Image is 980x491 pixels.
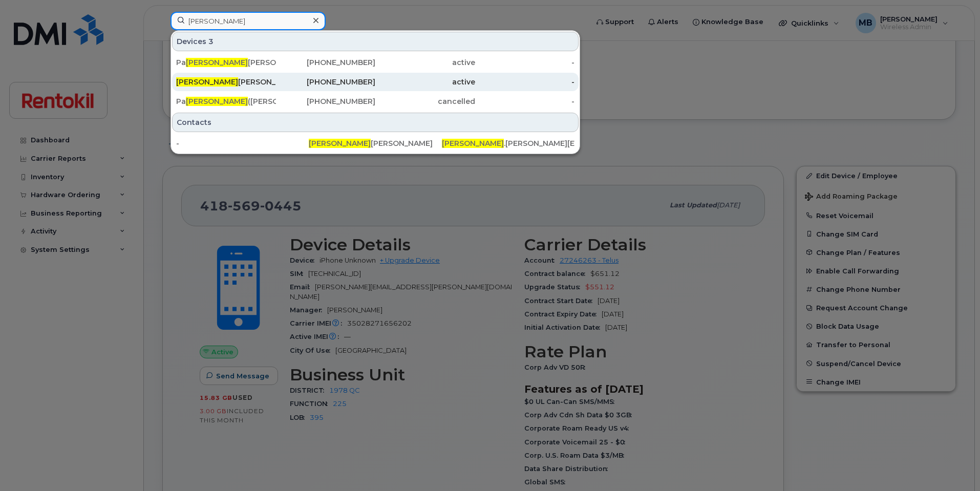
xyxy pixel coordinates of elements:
[172,73,579,91] a: [PERSON_NAME][PERSON_NAME][PHONE_NUMBER]active-
[375,77,475,87] div: active
[176,96,276,106] div: Pa ([PERSON_NAME]) [PERSON_NAME]
[375,57,475,68] div: active
[208,36,214,47] span: 3
[276,57,376,68] div: [PHONE_NUMBER]
[186,58,248,67] span: [PERSON_NAME]
[475,77,575,87] div: -
[475,96,575,106] div: -
[442,138,574,148] div: .[PERSON_NAME][EMAIL_ADDRESS][DOMAIN_NAME]
[375,96,475,106] div: cancelled
[172,32,579,51] div: Devices
[171,12,326,30] input: Find something...
[176,77,276,87] div: [PERSON_NAME]
[276,96,376,106] div: [PHONE_NUMBER]
[172,53,579,72] a: Pa[PERSON_NAME][PERSON_NAME][PHONE_NUMBER]active-
[442,139,504,148] span: [PERSON_NAME]
[176,77,238,87] span: [PERSON_NAME]
[309,139,371,148] span: [PERSON_NAME]
[276,77,376,87] div: [PHONE_NUMBER]
[176,57,276,68] div: Pa [PERSON_NAME]
[309,138,441,148] div: [PERSON_NAME]
[172,92,579,111] a: Pa[PERSON_NAME]([PERSON_NAME]) [PERSON_NAME][PHONE_NUMBER]cancelled-
[172,134,579,153] a: -[PERSON_NAME][PERSON_NAME][PERSON_NAME].[PERSON_NAME][EMAIL_ADDRESS][DOMAIN_NAME]
[186,97,248,106] span: [PERSON_NAME]
[172,113,579,132] div: Contacts
[176,138,309,148] div: -
[475,57,575,68] div: -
